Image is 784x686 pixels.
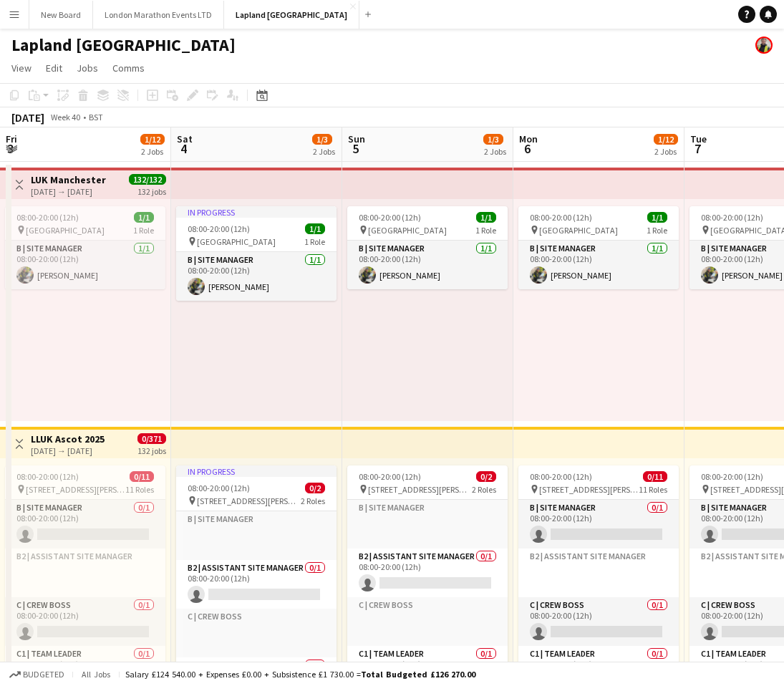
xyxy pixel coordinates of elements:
[347,241,508,289] app-card-role: B | Site Manager1/108:00-20:00 (12h)[PERSON_NAME]
[93,1,224,29] button: London Marathon Events LTD
[26,225,105,236] span: [GEOGRAPHIC_DATA]
[46,62,62,74] span: Edit
[312,134,332,145] span: 1/3
[475,225,496,236] span: 1 Role
[89,112,103,122] div: BST
[79,669,113,680] span: All jobs
[7,667,67,682] button: Budgeted
[4,140,17,157] span: 3
[176,511,337,560] app-card-role-placeholder: B | Site Manager
[301,496,325,506] span: 2 Roles
[125,669,475,680] div: Salary £124 540.00 + Expenses £0.00 + Subsistence £1 730.00 =
[483,134,503,145] span: 1/3
[6,59,37,77] a: View
[518,241,679,289] app-card-role: B | Site Manager1/108:00-20:00 (12h)[PERSON_NAME]
[176,465,337,477] div: In progress
[31,186,106,197] div: [DATE] → [DATE]
[133,225,154,236] span: 1 Role
[11,34,236,56] h1: Lapland [GEOGRAPHIC_DATA]
[137,444,166,456] div: 132 jobs
[107,59,150,77] a: Comms
[5,597,165,646] app-card-role: C | Crew Boss0/108:00-20:00 (12h)
[6,132,17,145] span: Fri
[29,1,93,29] button: New Board
[77,62,98,74] span: Jobs
[518,206,679,289] app-job-card: 08:00-20:00 (12h)1/1 [GEOGRAPHIC_DATA]1 RoleB | Site Manager1/108:00-20:00 (12h)[PERSON_NAME]
[5,241,165,289] app-card-role: B | Site Manager1/108:00-20:00 (12h)[PERSON_NAME]
[134,212,154,223] span: 1/1
[518,500,679,549] app-card-role: B | Site Manager0/108:00-20:00 (12h)
[517,140,538,157] span: 6
[197,496,301,506] span: [STREET_ADDRESS][PERSON_NAME]
[690,132,707,145] span: Tue
[688,140,707,157] span: 7
[188,223,250,234] span: 08:00-20:00 (12h)
[654,134,678,145] span: 1/12
[518,465,679,677] app-job-card: 08:00-20:00 (12h)0/11 [STREET_ADDRESS][PERSON_NAME]11 RolesB | Site Manager0/108:00-20:00 (12h) B...
[137,433,166,444] span: 0/371
[177,132,193,145] span: Sat
[175,140,193,157] span: 4
[130,471,154,482] span: 0/11
[361,669,475,680] span: Total Budgeted £126 270.00
[5,206,165,289] app-job-card: 08:00-20:00 (12h)1/1 [GEOGRAPHIC_DATA]1 RoleB | Site Manager1/108:00-20:00 (12h)[PERSON_NAME]
[305,223,325,234] span: 1/1
[188,483,250,493] span: 08:00-20:00 (12h)
[137,185,166,197] div: 132 jobs
[176,206,337,301] app-job-card: In progress08:00-20:00 (12h)1/1 [GEOGRAPHIC_DATA]1 RoleB | Site Manager1/108:00-20:00 (12h)[PERSO...
[23,670,64,680] span: Budgeted
[701,471,763,482] span: 08:00-20:00 (12h)
[347,206,508,289] div: 08:00-20:00 (12h)1/1 [GEOGRAPHIC_DATA]1 RoleB | Site Manager1/108:00-20:00 (12h)[PERSON_NAME]
[197,236,276,247] span: [GEOGRAPHIC_DATA]
[484,146,506,157] div: 2 Jobs
[643,471,667,482] span: 0/11
[476,471,496,482] span: 0/2
[47,112,83,122] span: Week 40
[368,484,472,495] span: [STREET_ADDRESS][PERSON_NAME]
[176,252,337,301] app-card-role: B | Site Manager1/108:00-20:00 (12h)[PERSON_NAME]
[31,445,105,456] div: [DATE] → [DATE]
[539,484,639,495] span: [STREET_ADDRESS][PERSON_NAME]
[5,549,165,597] app-card-role-placeholder: B2 | Assistant Site Manager
[305,483,325,493] span: 0/2
[654,146,677,157] div: 2 Jobs
[539,225,618,236] span: [GEOGRAPHIC_DATA]
[472,484,496,495] span: 2 Roles
[530,212,592,223] span: 08:00-20:00 (12h)
[31,433,105,445] h3: LLUK Ascot 2025
[125,484,154,495] span: 11 Roles
[639,484,667,495] span: 11 Roles
[40,59,68,77] a: Edit
[16,471,79,482] span: 08:00-20:00 (12h)
[518,549,679,597] app-card-role-placeholder: B2 | Assistant Site Manager
[224,1,359,29] button: Lapland [GEOGRAPHIC_DATA]
[519,132,538,145] span: Mon
[176,465,337,677] app-job-card: In progress08:00-20:00 (12h)0/2 [STREET_ADDRESS][PERSON_NAME]2 RolesB | Site ManagerB2 | Assistan...
[359,471,421,482] span: 08:00-20:00 (12h)
[518,597,679,646] app-card-role: C | Crew Boss0/108:00-20:00 (12h)
[71,59,104,77] a: Jobs
[176,560,337,609] app-card-role: B2 | Assistant Site Manager0/108:00-20:00 (12h)
[476,212,496,223] span: 1/1
[112,62,145,74] span: Comms
[26,484,125,495] span: [STREET_ADDRESS][PERSON_NAME]
[176,609,337,657] app-card-role-placeholder: C | Crew Boss
[347,597,508,646] app-card-role-placeholder: C | Crew Boss
[347,465,508,677] app-job-card: 08:00-20:00 (12h)0/2 [STREET_ADDRESS][PERSON_NAME]2 RolesB | Site ManagerB2 | Assistant Site Mana...
[368,225,447,236] span: [GEOGRAPHIC_DATA]
[647,225,667,236] span: 1 Role
[5,500,165,549] app-card-role: B | Site Manager0/108:00-20:00 (12h)
[31,173,106,186] h3: LUK Manchester
[5,465,165,677] app-job-card: 08:00-20:00 (12h)0/11 [STREET_ADDRESS][PERSON_NAME]11 RolesB | Site Manager0/108:00-20:00 (12h) B...
[347,500,508,549] app-card-role-placeholder: B | Site Manager
[347,549,508,597] app-card-role: B2 | Assistant Site Manager0/108:00-20:00 (12h)
[11,110,44,125] div: [DATE]
[701,212,763,223] span: 08:00-20:00 (12h)
[530,471,592,482] span: 08:00-20:00 (12h)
